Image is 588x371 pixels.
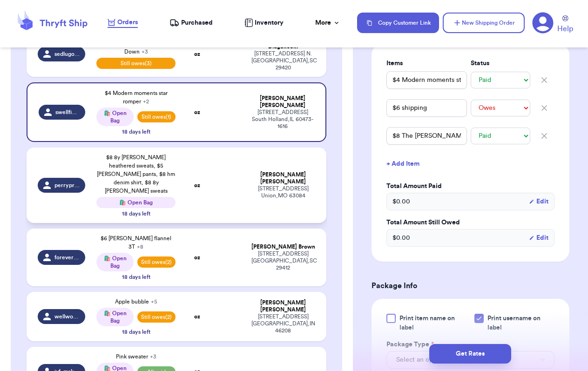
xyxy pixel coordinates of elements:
a: Inventory [244,18,284,27]
span: wellwornwallace [54,313,80,320]
button: Get Rates [429,344,511,364]
div: 18 days left [122,273,150,281]
span: sedlugokecki [54,50,80,58]
div: [STREET_ADDRESS] [GEOGRAPHIC_DATA] , SC 29412 [251,250,315,271]
strong: oz [194,109,200,115]
a: Purchased [169,18,213,27]
span: Still owes (2) [137,311,176,323]
div: 18 days left [122,328,150,336]
div: 18 days left [122,128,150,135]
span: + 8 [137,244,143,250]
span: $4 Modern moments star romper [105,90,168,104]
button: Copy Customer Link [357,13,439,33]
strong: oz [194,314,200,319]
div: 🛍️ Open Bag [96,108,134,126]
strong: oz [194,182,200,188]
span: Still owes (1) [137,111,176,122]
span: $5 H&M Beige Button Down [108,40,163,54]
a: Orders [108,18,138,28]
span: $8 8y [PERSON_NAME] heathered sweats, $5 [PERSON_NAME] pants, $8 hm denim shirt, $8 8y [PERSON_NA... [97,155,175,194]
span: Still owes (2) [137,256,176,268]
span: + 3 [142,49,148,54]
span: Print username on label [487,314,554,332]
button: + Add Item [383,154,558,174]
span: Purchased [181,18,213,27]
div: [PERSON_NAME] [PERSON_NAME] [251,299,315,313]
label: Total Amount Paid [386,182,554,191]
span: Print item name on label [399,314,469,332]
button: Edit [529,233,548,243]
span: Help [557,23,573,34]
strong: oz [194,255,200,260]
div: 🛍️ Open Bag [96,197,176,208]
span: Orders [117,18,138,27]
label: Status [471,59,530,68]
a: Help [557,15,573,34]
span: Inventory [255,18,284,27]
div: [PERSON_NAME] [PERSON_NAME] [251,95,314,109]
div: [STREET_ADDRESS] South Holland , IL 60473-1616 [251,109,314,130]
span: Apple bubble [115,299,157,304]
div: [STREET_ADDRESS] Union , MO 63084 [251,185,315,199]
span: + 3 [150,354,156,359]
div: 🛍️ Open Bag [96,308,134,326]
h3: Package Info [372,280,569,291]
span: + 5 [151,299,157,304]
span: $ 0.00 [392,197,410,206]
span: + 2 [143,99,149,104]
span: Still owes (3) [96,58,176,69]
strong: oz [194,51,200,57]
button: Edit [529,197,548,206]
div: More [315,18,340,27]
span: $6 [PERSON_NAME] flannel 3T [101,236,171,250]
span: perrypreloved_thriftedthreads [54,182,80,189]
span: Pink sweater [116,354,156,359]
div: [STREET_ADDRESS] N. [GEOGRAPHIC_DATA] , SC 29420 [251,50,315,71]
span: swellfindsco [55,108,80,116]
button: New Shipping Order [443,13,525,33]
div: [PERSON_NAME] Brown [251,243,315,250]
div: 🛍️ Open Bag [96,253,134,271]
label: Items [386,59,467,68]
div: [PERSON_NAME] [PERSON_NAME] [251,171,315,185]
div: [STREET_ADDRESS] [GEOGRAPHIC_DATA] , IN 46208 [251,313,315,334]
span: forever_laxin11 [54,254,80,261]
span: $ 0.00 [392,233,410,243]
div: 18 days left [122,210,150,217]
label: Total Amount Still Owed [386,218,554,227]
